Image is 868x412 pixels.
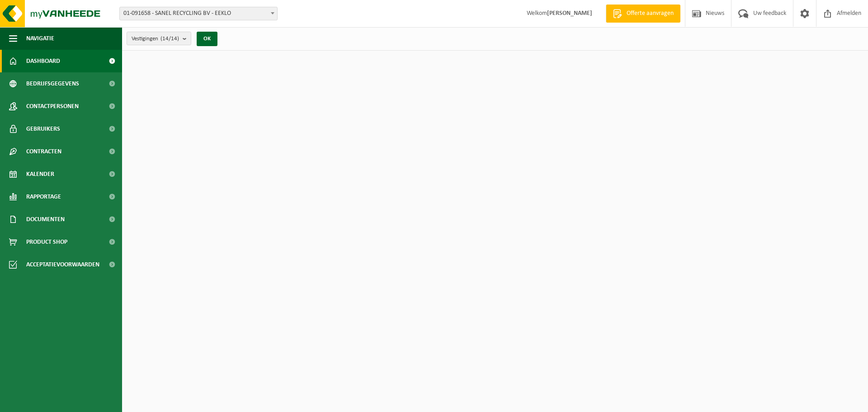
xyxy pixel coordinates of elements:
[26,72,79,95] span: Bedrijfsgegevens
[120,7,277,20] span: 01-091658 - SANEL RECYCLING BV - EEKLO
[26,208,65,231] span: Documenten
[160,36,179,42] count: (14/14)
[26,253,99,276] span: Acceptatievoorwaarden
[119,7,278,20] span: 01-091658 - SANEL RECYCLING BV - EEKLO
[26,118,60,140] span: Gebruikers
[26,163,54,185] span: Kalender
[26,185,61,208] span: Rapportage
[132,32,179,46] span: Vestigingen
[547,10,592,17] strong: [PERSON_NAME]
[606,5,680,23] a: Offerte aanvragen
[26,231,67,253] span: Product Shop
[26,50,60,72] span: Dashboard
[26,140,61,163] span: Contracten
[26,27,54,50] span: Navigatie
[197,32,217,46] button: OK
[26,95,79,118] span: Contactpersonen
[127,32,191,45] button: Vestigingen(14/14)
[624,9,676,18] span: Offerte aanvragen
